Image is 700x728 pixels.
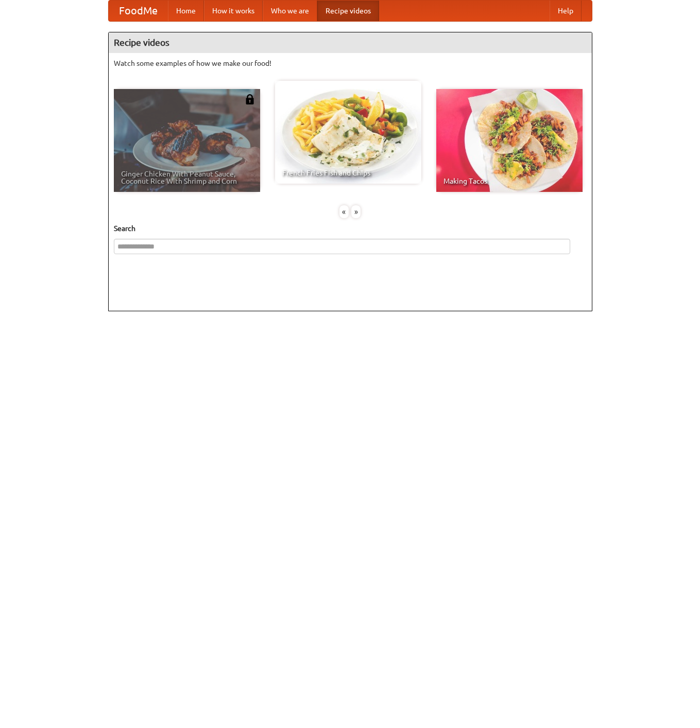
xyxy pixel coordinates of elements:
[436,89,583,192] a: Making Tacos
[275,81,421,184] a: French Fries Fish and Chips
[109,1,168,21] a: FoodMe
[550,1,582,21] a: Help
[204,1,263,21] a: How it works
[317,1,379,21] a: Recipe videos
[114,58,587,68] p: Watch some examples of how we make our food!
[109,32,592,53] h4: Recipe videos
[443,177,575,185] span: Making Tacos
[114,223,587,234] h5: Search
[351,205,361,218] div: »
[245,94,255,104] img: 483408.png
[168,1,204,21] a: Home
[339,205,349,218] div: «
[282,169,414,176] span: French Fries Fish and Chips
[263,1,317,21] a: Who we are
